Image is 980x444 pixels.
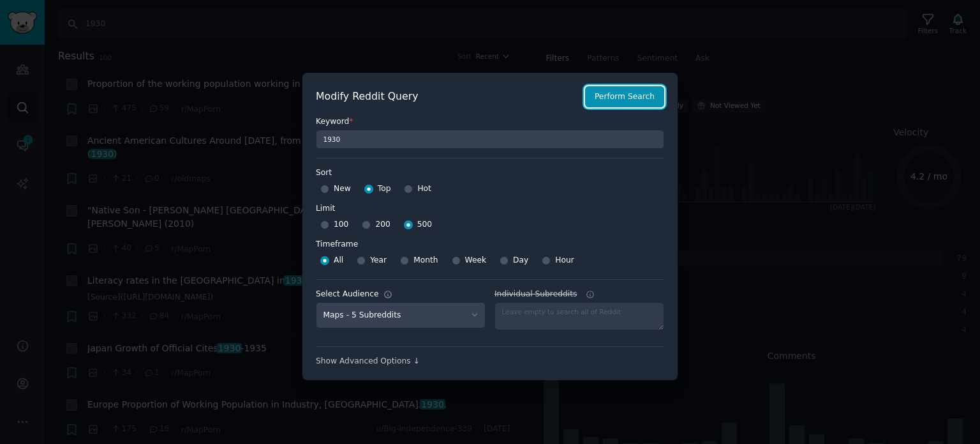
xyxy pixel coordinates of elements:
[513,255,528,266] span: Day
[316,116,664,128] label: Keyword
[316,130,664,149] input: Keyword to search on Reddit
[585,86,664,108] button: Perform Search
[334,183,351,195] span: New
[316,289,379,300] div: Select Audience
[417,183,431,195] span: Hot
[316,167,664,179] label: Sort
[555,255,574,266] span: Hour
[316,234,664,250] label: Timeframe
[334,219,348,231] span: 100
[316,203,335,215] div: Limit
[465,255,487,266] span: Week
[334,255,343,266] span: All
[316,89,578,105] h2: Modify Reddit Query
[378,183,391,195] span: Top
[316,356,664,367] div: Show Advanced Options ↓
[375,219,390,231] span: 200
[494,289,664,300] label: Individual Subreddits
[413,255,438,266] span: Month
[370,255,387,266] span: Year
[417,219,432,231] span: 500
